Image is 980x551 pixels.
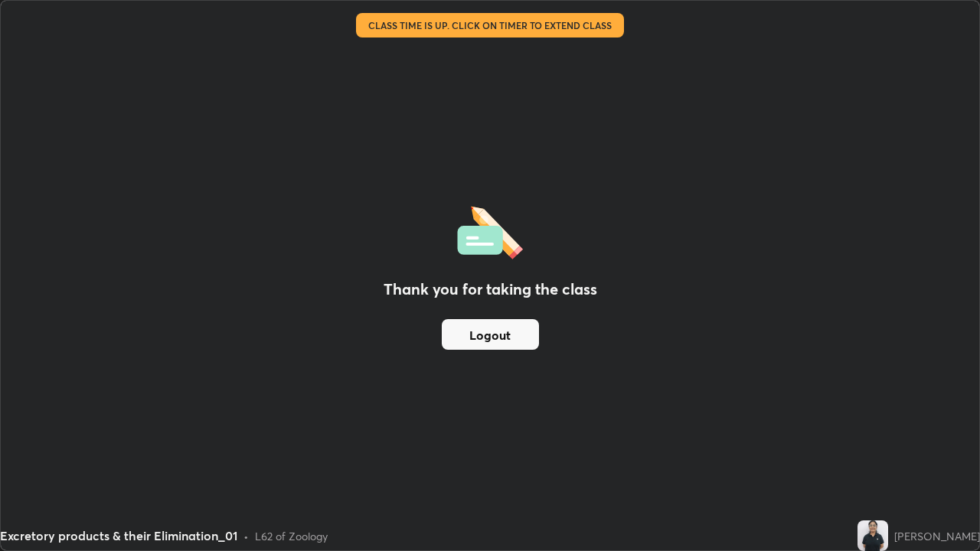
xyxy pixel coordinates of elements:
[384,278,597,301] h2: Thank you for taking the class
[457,201,523,259] img: offlineFeedback.1438e8b3.svg
[442,319,539,350] button: Logout
[243,528,249,544] div: •
[255,528,328,544] div: L62 of Zoology
[857,520,888,551] img: 11fab85790fd4180b5252a2817086426.jpg
[894,528,980,544] div: [PERSON_NAME]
